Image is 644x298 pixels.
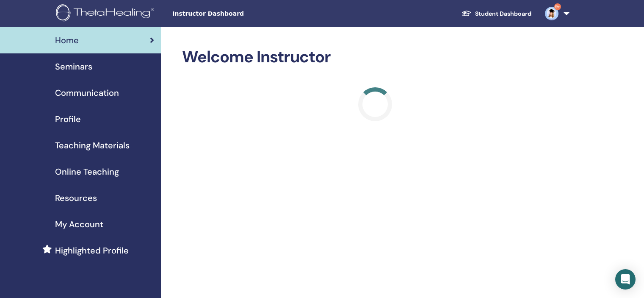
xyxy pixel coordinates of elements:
span: My Account [55,218,103,231]
span: Teaching Materials [55,139,130,152]
span: Home [55,34,79,47]
span: Communication [55,86,119,99]
img: logo.png [56,4,157,23]
span: Seminars [55,60,92,73]
img: default.jpg [545,7,558,20]
span: Resources [55,192,97,204]
span: Profile [55,113,81,125]
a: Student Dashboard [455,6,538,22]
img: graduation-cap-white.svg [462,10,472,17]
h2: Welcome Instructor [182,47,568,67]
span: Instructor Dashboard [172,9,299,18]
div: Open Intercom Messenger [615,269,636,290]
span: 9+ [554,3,561,10]
span: Highlighted Profile [55,244,129,257]
span: Online Teaching [55,165,119,178]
